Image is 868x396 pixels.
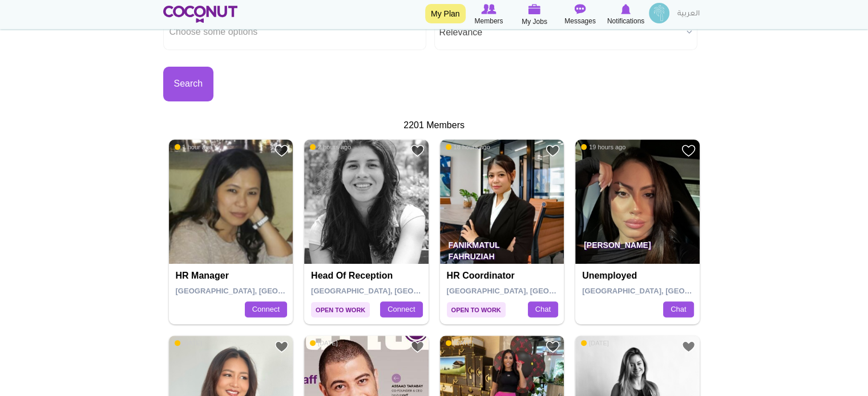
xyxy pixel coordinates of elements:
[311,302,370,317] span: Open to Work
[681,144,696,158] a: Add to Favourites
[558,3,603,27] a: Messages Messages
[176,287,338,295] span: [GEOGRAPHIC_DATA], [GEOGRAPHIC_DATA]
[528,4,541,14] img: My Jobs
[564,15,596,27] span: Messages
[163,6,238,23] img: Home
[512,3,558,27] a: My Jobs My Jobs
[522,16,547,27] span: My Jobs
[474,15,503,27] span: Members
[447,302,506,317] span: Open to Work
[274,340,289,354] a: Add to Favourites
[175,339,203,347] span: [DATE]
[425,4,466,23] a: My Plan
[446,339,474,347] span: [DATE]
[575,232,700,264] p: [PERSON_NAME]
[440,232,564,264] p: Fanikmatul Fahruziah
[582,287,745,295] span: [GEOGRAPHIC_DATA], [GEOGRAPHIC_DATA]
[575,4,586,14] img: Messages
[672,3,705,26] a: العربية
[607,15,644,27] span: Notifications
[310,143,351,151] span: 2 hours ago
[446,143,490,151] span: 18 hours ago
[274,144,289,158] a: Add to Favourites
[310,339,338,347] span: [DATE]
[447,271,560,281] h4: HR coordinator
[546,144,560,158] a: Add to Favourites
[163,67,214,101] button: Search
[380,301,422,317] a: Connect
[681,340,696,354] a: Add to Favourites
[528,301,558,317] a: Chat
[581,339,609,347] span: [DATE]
[410,144,425,158] a: Add to Favourites
[439,14,682,51] span: Relevance
[163,119,705,132] div: 2201 Members
[581,143,625,151] span: 19 hours ago
[245,301,287,317] a: Connect
[176,271,289,281] h4: HR Manager
[621,4,631,14] img: Notifications
[603,3,649,27] a: Notifications Notifications
[546,340,560,354] a: Add to Favourites
[582,271,696,281] h4: Unemployed
[175,143,213,151] span: 1 hour ago
[311,287,474,295] span: [GEOGRAPHIC_DATA], [GEOGRAPHIC_DATA]
[311,271,425,281] h4: Head of Reception
[663,301,693,317] a: Chat
[447,287,609,295] span: [GEOGRAPHIC_DATA], [GEOGRAPHIC_DATA]
[466,3,512,27] a: Browse Members Members
[481,4,496,14] img: Browse Members
[410,340,425,354] a: Add to Favourites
